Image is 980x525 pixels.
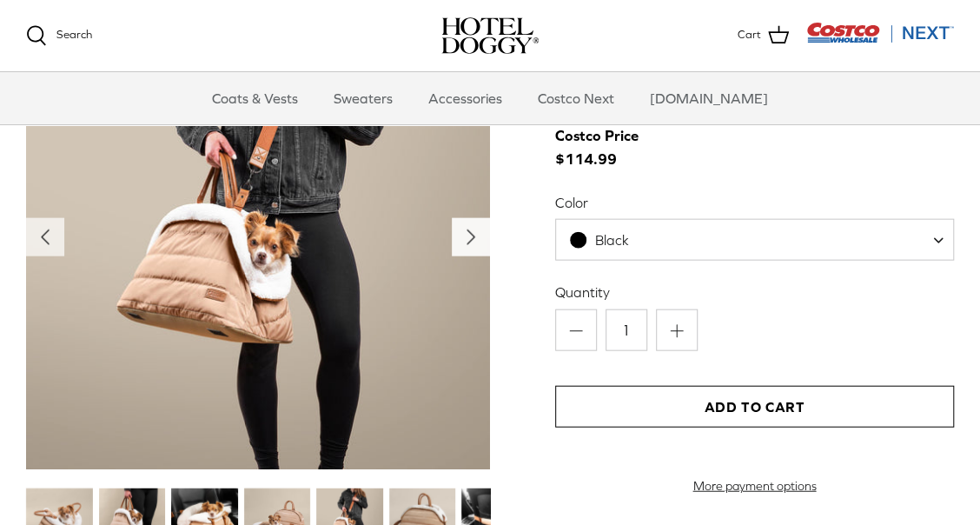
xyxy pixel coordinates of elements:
a: Sweaters [318,72,408,124]
div: Costco Price [555,124,639,148]
span: Cart [738,26,761,44]
label: Color [555,193,954,212]
a: [DOMAIN_NAME] [634,72,784,124]
a: Cart [738,24,789,47]
span: $114.99 [555,124,656,171]
button: Next [452,218,490,256]
label: Quantity [555,282,954,302]
button: Previous [26,218,64,256]
span: Black [555,219,954,261]
button: Add to Cart [555,386,954,428]
a: Accessories [413,72,518,124]
span: Black [556,231,664,249]
a: Visit Costco Next [806,33,954,46]
img: hoteldoggycom [441,17,539,54]
input: Quantity [606,309,647,351]
a: hoteldoggy.com hoteldoggycom [441,17,539,54]
img: Costco Next [806,22,954,43]
a: Costco Next [522,72,630,124]
a: Coats & Vests [196,72,314,124]
a: More payment options [555,479,954,494]
span: Black [595,232,629,248]
span: Search [56,28,92,41]
a: Search [26,25,92,46]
